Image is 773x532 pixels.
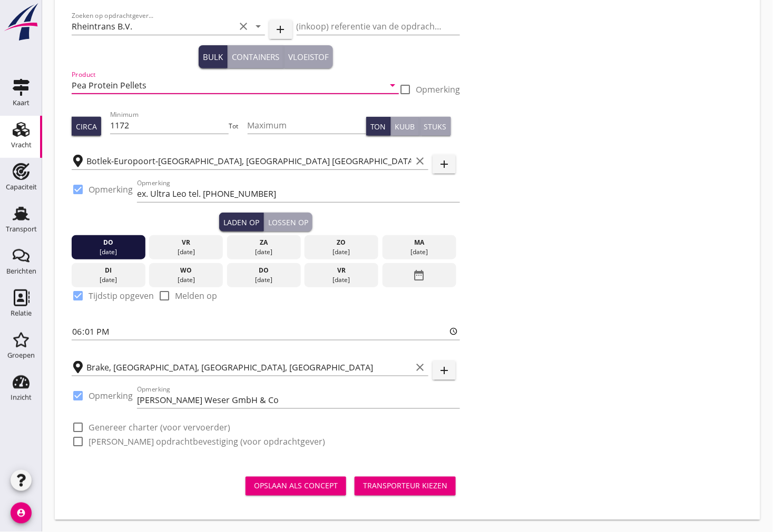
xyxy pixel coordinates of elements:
[268,217,308,228] div: Lossen op
[89,390,133,401] label: Opmerking
[355,477,456,496] button: Transporteur kiezen
[307,238,376,247] div: zo
[11,503,32,524] i: account_circle
[238,20,250,33] i: clear
[74,238,143,247] div: do
[416,84,460,95] label: Opmerking
[11,310,32,317] div: Relatie
[288,51,329,63] div: Vloeistof
[307,275,376,285] div: [DATE]
[228,45,284,68] button: Containers
[199,45,228,68] button: Bulk
[72,117,101,136] button: Circa
[76,121,97,132] div: Circa
[219,213,264,232] button: Laden op
[424,121,447,132] div: Stuks
[414,155,426,167] i: clear
[284,45,333,68] button: Vloeistof
[275,23,287,36] i: add
[370,121,386,132] div: Ton
[86,153,412,169] input: Laadplaats
[152,238,220,247] div: vr
[72,77,384,94] input: Product
[413,266,426,285] i: date_range
[232,51,279,63] div: Containers
[137,392,460,408] input: Opmerking
[74,275,143,285] div: [DATE]
[152,247,220,257] div: [DATE]
[307,247,376,257] div: [DATE]
[6,184,37,190] div: Capaciteit
[89,290,154,301] label: Tijdstip opgeven
[11,142,32,148] div: Vracht
[137,185,460,202] input: Opmerking
[7,352,35,359] div: Groepen
[152,275,220,285] div: [DATE]
[230,266,298,275] div: do
[438,364,451,377] i: add
[391,117,420,136] button: Kuub
[385,238,453,247] div: ma
[152,266,220,275] div: wo
[414,361,426,374] i: clear
[6,268,36,275] div: Berichten
[420,117,451,136] button: Stuks
[386,79,399,92] i: arrow_drop_down
[74,247,143,257] div: [DATE]
[307,266,376,275] div: vr
[175,290,217,301] label: Melden op
[230,238,298,247] div: za
[86,359,412,376] input: Losplaats
[248,117,366,134] input: Maximum
[223,217,259,228] div: Laden op
[230,275,298,285] div: [DATE]
[89,437,325,447] label: [PERSON_NAME] opdrachtbevestiging (voor opdrachtgever)
[11,394,32,401] div: Inzicht
[438,158,451,170] i: add
[363,480,447,491] div: Transporteur kiezen
[297,18,461,35] input: (inkoop) referentie van de opdrachtgever
[6,226,37,233] div: Transport
[110,117,229,134] input: Minimum
[229,122,247,131] div: Tot
[89,184,133,195] label: Opmerking
[254,480,338,491] div: Opslaan als concept
[74,266,143,275] div: di
[72,18,236,35] input: Zoeken op opdrachtgever...
[246,477,346,496] button: Opslaan als concept
[13,99,30,106] div: Kaart
[252,20,265,33] i: arrow_drop_down
[366,117,391,136] button: Ton
[89,422,230,433] label: Genereer charter (voor vervoerder)
[2,3,40,42] img: logo-small.a267ee39.svg
[385,247,453,257] div: [DATE]
[264,213,312,232] button: Lossen op
[395,121,415,132] div: Kuub
[230,247,298,257] div: [DATE]
[203,51,223,63] div: Bulk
